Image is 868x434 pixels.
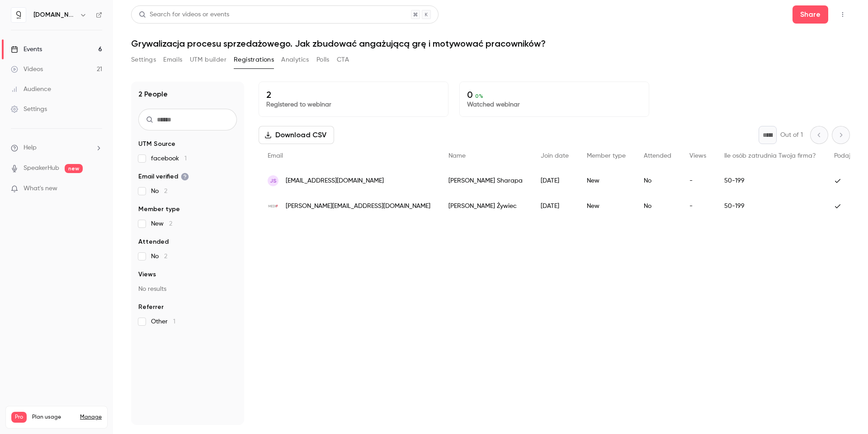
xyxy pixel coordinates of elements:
span: facebook [151,154,187,163]
button: Analytics [281,53,309,67]
span: Name [448,153,466,159]
div: 50-199 [715,168,825,193]
span: No [151,187,167,196]
span: No [151,252,167,261]
span: [EMAIL_ADDRESS][DOMAIN_NAME] [286,176,384,186]
span: Email [268,153,283,159]
span: Join date [541,153,569,159]
p: 2 [266,89,441,100]
button: Download CSV [259,126,334,144]
p: 0 [467,89,642,100]
span: Help [24,143,37,153]
div: Settings [11,105,47,114]
iframe: Noticeable Trigger [91,185,102,193]
div: Events [11,45,42,54]
span: [PERSON_NAME][EMAIL_ADDRESS][DOMAIN_NAME] [286,202,430,211]
button: Polls [316,53,330,67]
button: Registrations [234,53,274,67]
button: Settings [131,53,156,67]
div: No [635,193,680,219]
p: Out of 1 [780,130,803,140]
button: Share [793,5,828,24]
span: Ile osób zatrudnia Twoja firma? [724,153,816,159]
button: CTA [337,53,349,67]
h1: 2 People [138,89,168,100]
span: Views [689,153,706,159]
img: quico.io [11,8,26,22]
div: 50-199 [715,193,825,219]
span: 1 [184,155,187,162]
section: facet-groups [138,140,237,326]
span: Member type [138,205,180,214]
span: 1 [173,318,175,325]
span: 2 [164,188,167,194]
span: Plan usage [32,414,75,421]
div: New [578,168,635,193]
div: Videos [11,65,43,74]
div: No [635,168,680,193]
div: [DATE] [532,168,578,193]
span: UTM Source [138,140,175,149]
span: Other [151,317,175,326]
p: No results [138,285,237,294]
li: help-dropdown-opener [11,143,102,153]
div: [DATE] [532,193,578,219]
span: 2 [169,221,172,227]
span: Referrer [138,303,164,312]
div: Search for videos or events [139,10,229,19]
p: Watched webinar [467,100,642,109]
span: Email verified [138,172,189,181]
p: Registered to webinar [266,100,441,109]
a: SpeakerHub [24,164,59,173]
span: 2 [164,253,167,260]
span: New [151,219,172,228]
span: Pro [11,412,27,423]
span: Views [138,270,156,279]
div: - [680,193,715,219]
div: Audience [11,85,51,94]
h6: [DOMAIN_NAME] [33,10,76,19]
span: 0 % [475,93,483,99]
div: New [578,193,635,219]
span: Attended [644,153,671,159]
span: Attended [138,237,169,246]
div: [PERSON_NAME] Żywiec [439,193,532,219]
div: - [680,168,715,193]
a: Manage [80,414,102,421]
span: JS [270,177,277,185]
span: new [65,164,83,173]
span: Member type [587,153,626,159]
button: UTM builder [190,53,226,67]
div: [PERSON_NAME] Sharapa [439,168,532,193]
h1: Grywalizacja procesu sprzedażowego. Jak zbudować angażującą grę i motywować pracowników? [131,38,850,49]
button: Emails [163,53,182,67]
span: What's new [24,184,57,193]
img: medif.com [268,201,278,212]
